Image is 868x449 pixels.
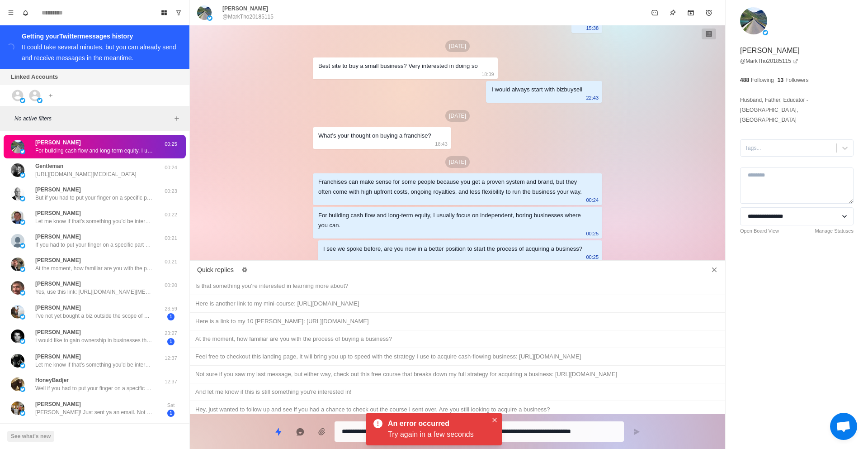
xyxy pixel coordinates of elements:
[646,4,664,22] button: Mark as unread
[171,5,186,20] button: Show unread conversations
[20,196,25,201] img: picture
[445,110,470,122] p: [DATE]
[195,369,720,379] div: Not sure if you saw my last message, but either way, check out this free course that breaks down ...
[35,256,81,264] p: [PERSON_NAME]
[751,76,774,84] p: Following
[627,423,646,441] button: Send message
[35,361,153,369] p: Let me know if that’s something you’d be interested in and I can set you up on a call with my con...
[195,316,720,326] div: Here is a link to my 10 [PERSON_NAME]: [URL][DOMAIN_NAME]
[313,423,331,441] button: Add media
[157,5,171,20] button: Board View
[388,418,484,429] div: An error occurred
[20,98,25,103] img: picture
[35,139,81,147] p: [PERSON_NAME]
[237,263,252,277] button: Edit quick replies
[740,95,854,125] p: Husband, Father, Educator - [GEOGRAPHIC_DATA], [GEOGRAPHIC_DATA]
[160,282,182,289] p: 00:20
[167,338,175,345] span: 1
[160,140,182,148] p: 00:25
[318,61,478,71] div: Best site to buy a small business? Very interested in doing so
[160,330,182,337] p: 23:27
[830,413,857,440] a: Open chat
[388,429,487,440] div: Try again in a few seconds
[586,252,599,262] p: 00:25
[323,244,582,254] div: I see we spoke before, are you now in a better position to start the process of acquiring a busin...
[489,415,500,425] button: Close
[11,210,24,224] img: picture
[35,241,153,249] p: If you had to put your finger on a specific part of the process that’s holding you back from acqu...
[4,5,18,20] button: Menu
[11,354,24,368] img: picture
[11,281,24,295] img: picture
[11,330,24,343] img: picture
[222,13,274,21] p: @MarkTho20185115
[160,258,182,266] p: 00:21
[160,354,182,362] p: 12:37
[586,93,599,103] p: 22:43
[35,280,81,288] p: [PERSON_NAME]
[11,187,24,201] img: picture
[35,147,153,155] p: For building cash flow and long-term equity, I usually focus on independent, boring businesses wh...
[20,149,25,154] img: picture
[740,45,800,56] p: [PERSON_NAME]
[491,85,582,95] div: I would always start with bizbuysell
[160,164,182,172] p: 00:24
[35,376,69,384] p: HoneyBadjer
[740,76,749,84] p: 488
[35,312,153,320] p: I’ve not yet bought a biz outside the scope of my own experience… I’m interested in how you make ...
[700,4,718,22] button: Add reminder
[20,267,25,272] img: picture
[35,170,137,178] p: [URL][DOMAIN_NAME][MEDICAL_DATA]
[586,23,599,33] p: 15:38
[18,5,33,20] button: Notifications
[707,263,722,277] button: Close quick replies
[22,31,179,42] div: Getting your Twitter messages history
[20,411,25,416] img: picture
[11,234,24,248] img: picture
[35,400,81,408] p: [PERSON_NAME]
[35,288,153,296] p: Yes, use this link: [URL][DOMAIN_NAME][MEDICAL_DATA]
[291,423,309,441] button: Reply with AI
[11,377,24,391] img: picture
[435,139,448,149] p: 18:43
[160,401,182,409] p: Sat
[20,339,25,344] img: picture
[318,210,582,230] div: For building cash flow and long-term equity, I usually focus on independent, boring businesses wh...
[20,314,25,320] img: picture
[195,352,720,362] div: Feel free to checkout this landing page, it will bring you up to speed with the strategy I use to...
[35,194,153,202] p: But if you had to put your finger on a specific part of the process that’s holding you back from ...
[7,431,54,442] button: See what's new
[20,172,25,178] img: picture
[167,313,175,320] span: 1
[160,234,182,242] p: 00:21
[222,5,268,13] p: [PERSON_NAME]
[740,7,767,34] img: picture
[318,177,582,197] div: Franchises can make sense for some people because you get a proven system and brand, but they oft...
[37,98,42,103] img: picture
[35,353,81,361] p: [PERSON_NAME]
[11,305,24,319] img: picture
[815,227,854,235] a: Manage Statuses
[11,258,24,271] img: picture
[740,227,779,235] a: Open Board View
[207,15,212,21] img: picture
[35,217,153,225] p: Let me know if that’s something you’d be interested in and I can set you up on a call with my con...
[269,423,288,441] button: Quick replies
[785,76,808,84] p: Followers
[11,401,24,415] img: picture
[20,243,25,248] img: picture
[445,40,470,52] p: [DATE]
[35,233,81,241] p: [PERSON_NAME]
[35,264,153,272] p: At the moment, how familiar are you with the process of buying a business?
[195,334,720,344] div: At the moment, how familiar are you with the process of buying a business?
[195,405,720,415] div: Hey, just wanted to follow up and see if you had a chance to check out the course I sent over. Ar...
[14,115,171,123] p: No active filters
[35,209,81,217] p: [PERSON_NAME]
[586,195,599,205] p: 00:24
[35,162,63,170] p: Gentleman
[35,186,81,194] p: [PERSON_NAME]
[481,69,494,79] p: 18:39
[20,290,25,296] img: picture
[160,305,182,313] p: 23:59
[35,328,81,336] p: [PERSON_NAME]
